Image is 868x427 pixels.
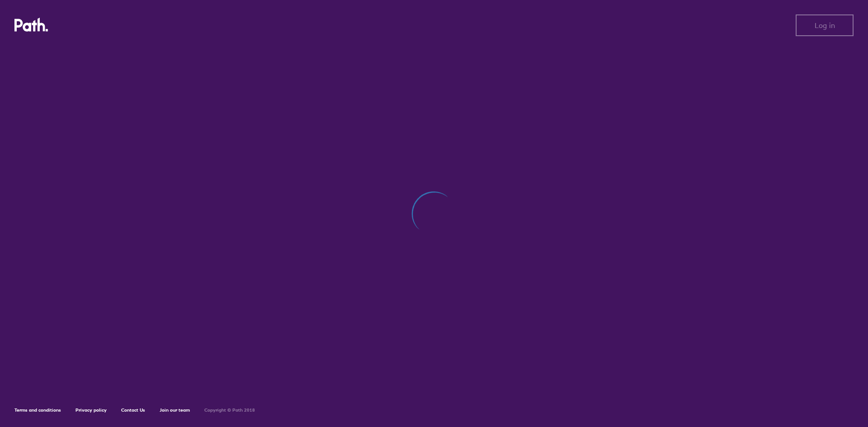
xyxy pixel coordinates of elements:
a: Join our team [160,407,190,413]
button: Log in [796,14,854,36]
a: Privacy policy [75,407,107,413]
h6: Copyright © Path 2018 [204,408,255,413]
a: Contact Us [121,407,145,413]
a: Terms and conditions [14,407,61,413]
span: Log in [815,21,835,29]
